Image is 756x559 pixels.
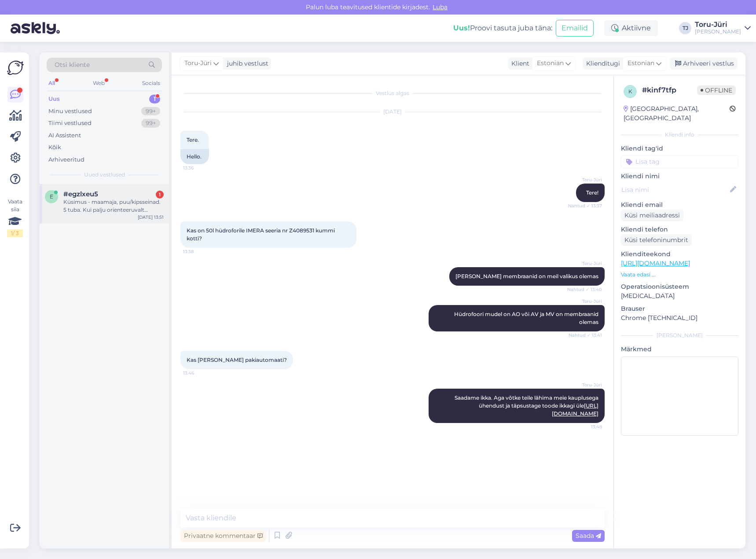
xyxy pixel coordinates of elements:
[7,59,24,76] img: Askly Logo
[621,271,738,279] p: Vaata edasi ...
[679,22,691,34] div: TJ
[621,131,738,139] div: Kliendi info
[695,21,741,28] div: Toru-Jüri
[149,95,160,103] div: 1
[84,171,125,179] span: Uued vestlused
[695,28,741,35] div: [PERSON_NAME]
[604,20,658,36] div: Aktiivne
[621,282,738,291] p: Operatsioonisüsteem
[48,107,92,116] div: Minu vestlused
[568,202,602,209] span: Nähtud ✓ 13:37
[569,177,602,183] span: Toru-Jüri
[224,59,268,68] div: juhib vestlust
[621,172,738,181] p: Kliendi nimi
[453,23,552,33] div: Proovi tasuta juba täna:
[7,229,23,237] div: 1 / 3
[455,394,600,417] span: Saadame ikka. Aga võtke teile lähima meie kauplusega ühendust ja täpsustage toode ikkagi üle
[187,227,336,242] span: Kas on 50l hüdroforile IMERA seeria nr Z4089531 kummi kotti?
[628,59,654,68] span: Estonian
[621,144,738,153] p: Kliendi tag'id
[569,298,602,305] span: Toru-Jüri
[138,214,164,221] div: [DATE] 13:51
[621,313,738,323] p: Chrome [TECHNICAL_ID]
[569,382,602,388] span: Toru-Jüri
[48,95,60,103] div: Uus
[628,88,632,95] span: k
[453,24,470,32] b: Uus!
[47,77,57,89] div: All
[48,119,92,128] div: Tiimi vestlused
[621,250,738,259] p: Klienditeekond
[455,273,598,279] span: [PERSON_NAME] membraanid on meil valikus olemas
[454,311,600,325] span: Hüdrofoori mudel on AO või AV ja MV on membraanid olemas
[184,59,212,68] span: Toru-Jüri
[621,225,738,234] p: Kliendi telefon
[63,198,164,214] div: Küsimus - maamaja, puu/kipsseinad. 5 tuba. Kui palju orienteeruvalt radiaatorite paigaldus võib m...
[621,210,683,221] div: Küsi meiliaadressi
[48,131,81,140] div: AI Assistent
[621,234,692,246] div: Küsi telefoninumbrit
[187,136,199,143] span: Tere.
[621,304,738,313] p: Brauser
[508,59,529,68] div: Klient
[180,530,266,542] div: Privaatne kommentaar
[624,104,730,123] div: [GEOGRAPHIC_DATA], [GEOGRAPHIC_DATA]
[183,370,216,376] span: 13:46
[7,198,23,237] div: Vaata siia
[180,149,209,164] div: Hello.
[621,345,738,354] p: Märkmed
[537,59,564,68] span: Estonian
[569,332,602,338] span: Nähtud ✓ 13:41
[569,423,602,430] span: 13:48
[430,3,450,11] span: Luba
[91,77,106,89] div: Web
[50,193,53,200] span: e
[697,85,736,95] span: Offline
[141,107,160,116] div: 99+
[621,200,738,210] p: Kliendi email
[586,189,598,196] span: Tere!
[567,286,602,293] span: Nähtud ✓ 13:40
[63,190,98,198] span: #egzlxeu5
[187,357,287,363] span: Kas [PERSON_NAME] pakiautomaati?
[141,119,160,128] div: 99+
[556,20,594,37] button: Emailid
[583,59,620,68] div: Klienditugi
[183,248,216,255] span: 13:38
[55,60,90,70] span: Otsi kliente
[183,165,216,171] span: 13:36
[576,532,601,540] span: Saada
[48,143,61,152] div: Kõik
[621,291,738,301] p: [MEDICAL_DATA]
[156,191,164,199] div: 1
[695,21,751,35] a: Toru-Jüri[PERSON_NAME]
[180,89,605,97] div: Vestlus algas
[180,108,605,116] div: [DATE]
[642,85,697,96] div: # kinf7tfp
[621,185,728,195] input: Lisa nimi
[621,155,738,168] input: Lisa tag
[48,155,84,164] div: Arhiveeritud
[621,259,690,267] a: [URL][DOMAIN_NAME]
[621,331,738,339] div: [PERSON_NAME]
[569,260,602,267] span: Toru-Jüri
[140,77,162,89] div: Socials
[670,58,738,70] div: Arhiveeri vestlus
